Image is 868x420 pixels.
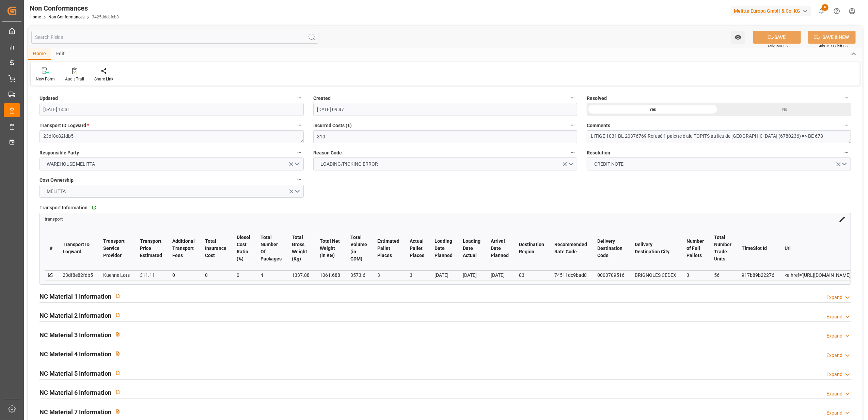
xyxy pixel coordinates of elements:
div: 74511dc9bad8 [554,271,587,279]
div: Expand [826,371,842,378]
div: 3573.6 [350,271,367,279]
a: Non Conformances [48,15,84,19]
div: 0000709516 [597,271,625,279]
span: Reason Code [313,149,342,156]
span: Ctrl/CMD + Shift + S [818,43,848,48]
div: [DATE] [435,271,453,279]
button: Responsible Party [295,148,304,157]
div: 311.11 [140,271,162,279]
h2: NC Material 6 Information [40,388,111,397]
th: Total Net Weight (in KG) [315,226,345,270]
button: View description [111,328,124,341]
div: BRIGNOLES CEDEX [635,271,676,279]
th: Transport Price Estimated [135,226,167,270]
div: 3 [410,271,424,279]
div: 1337.88 [292,271,310,279]
div: 56 [714,271,731,279]
th: Actual Pallet Places [405,226,429,270]
th: Total Volume (in CDM) [345,226,372,270]
div: Expand [826,409,842,417]
button: View description [111,405,124,418]
h2: NC Material 7 Information [40,407,111,417]
div: Yes [587,103,719,116]
button: open menu [313,157,578,170]
button: Help Center [829,3,845,19]
div: Expand [826,332,842,340]
h2: NC Material 4 Information [40,349,111,359]
div: Expand [826,313,842,320]
th: Estimated Pallet Places [372,226,405,270]
span: CREDIT NOTE [591,161,627,168]
h2: NC Material 1 Information [40,292,111,301]
div: 4 [261,271,282,279]
span: Transport Information [40,204,88,211]
button: Resolved [842,93,851,102]
div: [DATE] [491,271,509,279]
button: Comments [842,121,851,130]
div: 83 [519,271,544,279]
div: Share Link [94,76,113,82]
h2: NC Material 2 Information [40,311,111,320]
div: Edit [51,48,70,60]
div: Audit Trail [65,76,84,82]
div: 3 [377,271,399,279]
h2: NC Material 5 Information [40,369,111,378]
span: Updated [40,95,58,102]
th: Number of Full Pallets [681,226,709,270]
button: open menu [40,185,304,198]
div: 3 [686,271,704,279]
th: Transport ID Logward [58,226,98,270]
button: Resolution [842,148,851,157]
h2: NC Material 3 Information [40,330,111,340]
span: transport [45,217,63,222]
th: Additional Transport Fees [167,226,200,270]
button: open menu [731,31,745,44]
span: Comments [587,122,610,129]
div: Expand [826,294,842,301]
div: No [719,103,851,116]
div: [DATE] [463,271,480,279]
button: View description [111,289,124,302]
input: DD-MM-YYYY HH:MM [313,103,578,116]
div: Expand [826,352,842,359]
button: Transport ID Logward * [295,121,304,130]
div: New Form [36,76,55,82]
th: # [45,226,58,270]
input: DD-MM-YYYY HH:MM [40,103,304,116]
th: Total Insurance Cost [200,226,232,270]
th: Arrival Date Planned [486,226,514,270]
span: LOADING/PICKING ERROR [317,161,381,168]
div: Expand [826,390,842,397]
span: Cost Ownership [40,177,74,184]
th: TimeSlot Id [737,226,779,270]
button: View description [111,347,124,360]
button: SAVE & NEW [808,31,856,44]
textarea: LITIGE 1031 BL 20376769 Refusé 1 palette d'alu TOPITS au lieu de [GEOGRAPHIC_DATA] (6780236) => B... [587,130,851,143]
th: Destination Region [514,226,549,270]
span: Created [313,95,331,102]
div: Melitta Europa GmbH & Co. KG [731,6,811,16]
span: Transport ID Logward [40,122,89,129]
button: open menu [40,157,304,170]
span: Incurred Costs (€) [313,122,352,129]
th: Delivery Destination Code [592,226,630,270]
th: Loading Date Actual [458,226,486,270]
button: View description [111,386,124,399]
span: Resolution [587,149,610,156]
button: open menu [587,157,851,170]
a: transport [45,216,63,222]
div: 0 [205,271,226,279]
a: Home [30,15,41,19]
div: 1061.688 [320,271,340,279]
th: Total Number Of Packages [255,226,287,270]
th: Transport Service Provider [98,226,135,270]
button: Incurred Costs (€) [568,121,577,130]
input: Search Fields [31,31,318,44]
button: View description [111,309,124,321]
th: Total Number Trade Units [709,226,737,270]
th: Loading Date Planned [429,226,458,270]
span: Resolved [587,95,607,102]
th: Delivery Destination City [630,226,681,270]
th: Diesel Cost Ratio (%) [232,226,255,270]
div: Non Conformances [30,3,119,13]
